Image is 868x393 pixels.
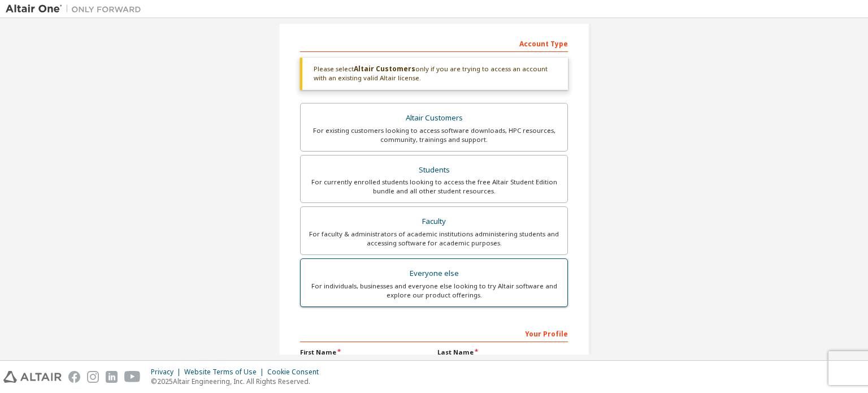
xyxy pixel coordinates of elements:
div: For faculty & administrators of academic institutions administering students and accessing softwa... [307,230,561,248]
div: For currently enrolled students looking to access the free Altair Student Edition bundle and all ... [307,178,561,196]
div: Privacy [151,368,184,377]
div: Students [307,162,561,178]
label: First Name [300,348,431,357]
div: Please select only if you are trying to access an account with an existing valid Altair license. [300,58,568,90]
div: Everyone else [307,266,561,282]
div: Cookie Consent [267,368,325,377]
img: youtube.svg [124,371,141,383]
b: Altair Customers [354,64,415,74]
div: Account Type [300,34,568,52]
div: Altair Customers [307,110,561,126]
div: For existing customers looking to access software downloads, HPC resources, community, trainings ... [307,126,561,144]
div: Website Terms of Use [184,368,267,377]
div: Your Profile [300,324,568,342]
div: Faculty [307,214,561,230]
img: Altair One [6,3,147,15]
div: For individuals, businesses and everyone else looking to try Altair software and explore our prod... [307,282,561,300]
p: © 2025 Altair Engineering, Inc. All Rights Reserved. [151,377,325,386]
img: linkedin.svg [106,371,118,383]
img: instagram.svg [87,371,99,383]
label: Last Name [437,348,568,357]
img: facebook.svg [68,371,80,383]
img: altair_logo.svg [3,371,62,383]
